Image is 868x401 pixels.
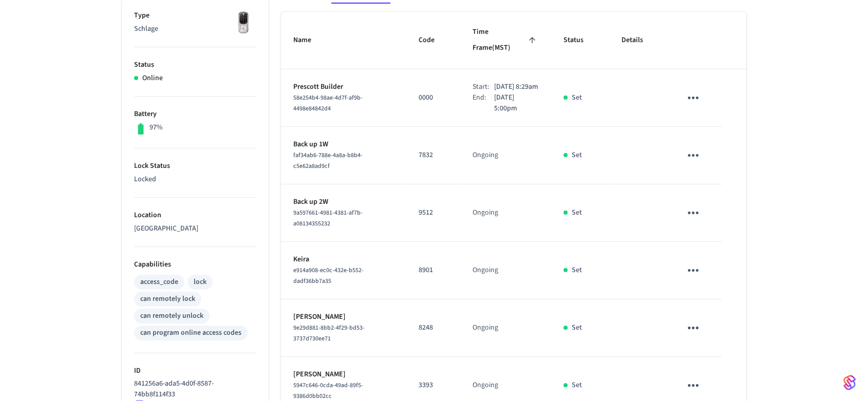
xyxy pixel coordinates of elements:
[419,150,448,161] p: 7832
[140,328,241,338] div: can program online access codes
[494,82,538,92] p: [DATE] 8:29am
[473,24,539,56] span: Time Frame(MST)
[419,265,448,276] p: 8901
[149,122,163,133] p: 97%
[293,208,363,228] span: 9a597661-4981-4381-af7b-a08134355232
[134,10,256,21] p: Type
[494,92,539,114] p: [DATE] 5:00pm
[293,93,363,113] span: 58e254b4-98ae-4d7f-af9b-4498e84842d4
[473,92,494,114] div: End:
[572,207,582,218] p: Set
[621,32,656,48] span: Details
[460,127,551,184] td: Ongoing
[293,139,394,150] p: Back up 1W
[134,223,256,234] p: [GEOGRAPHIC_DATA]
[563,32,597,48] span: Status
[572,150,582,161] p: Set
[134,378,252,400] p: 841256a6-ada5-4d0f-8587-74bb8f114f33
[460,184,551,242] td: Ongoing
[293,151,363,170] span: faf34ab6-788e-4a8a-b8b4-c5e62a8ad9cf
[572,322,582,333] p: Set
[134,366,256,376] p: ID
[419,322,448,333] p: 8248
[194,277,206,288] div: lock
[293,266,364,285] span: e914a908-ec0c-432e-b552-dadf36bb7a35
[134,109,256,120] p: Battery
[231,10,256,36] img: Yale Assure Touchscreen Wifi Smart Lock, Satin Nickel, Front
[473,82,494,92] div: Start:
[460,242,551,299] td: Ongoing
[572,92,582,103] p: Set
[140,277,178,288] div: access_code
[460,299,551,357] td: Ongoing
[293,369,394,380] p: [PERSON_NAME]
[572,265,582,276] p: Set
[134,259,256,270] p: Capabilities
[134,161,256,171] p: Lock Status
[134,60,256,70] p: Status
[419,207,448,218] p: 9512
[419,380,448,391] p: 3393
[140,311,203,321] div: can remotely unlock
[293,254,394,265] p: Keira
[419,32,448,48] span: Code
[572,380,582,391] p: Set
[293,312,394,322] p: [PERSON_NAME]
[293,82,394,92] p: Prescott Builder
[134,174,256,185] p: Locked
[293,323,365,343] span: 9e29d881-8bb2-4f29-bd53-3737d730ee71
[293,197,394,207] p: Back up 2W
[140,294,195,304] div: can remotely lock
[419,92,448,103] p: 0000
[142,73,163,84] p: Online
[293,32,325,48] span: Name
[293,381,363,400] span: 5947c646-0cda-49ad-89f5-9386d0bb02cc
[843,374,856,391] img: SeamLogoGradient.69752ec5.svg
[134,210,256,221] p: Location
[134,24,256,34] p: Schlage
